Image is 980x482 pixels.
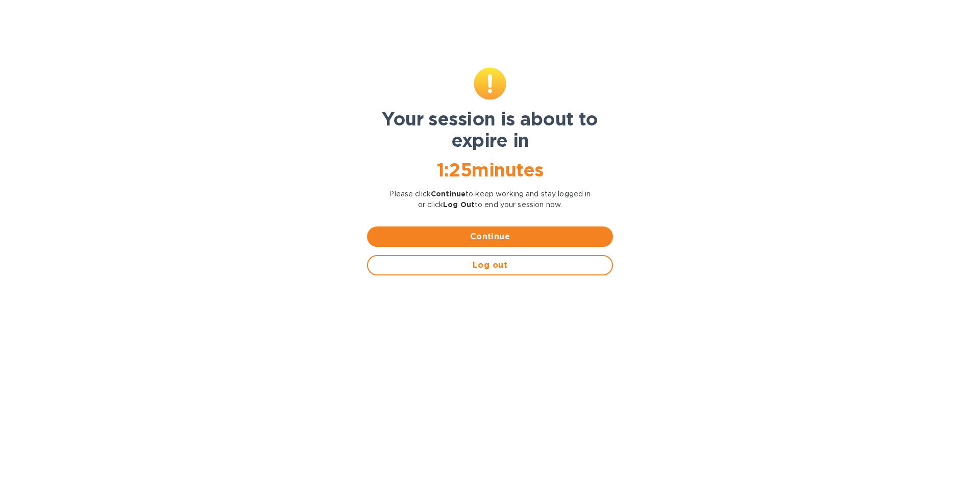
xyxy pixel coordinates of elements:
[375,231,605,243] span: Continue
[367,189,613,210] p: Please click to keep working and stay logged in or click to end your session now.
[376,259,604,271] span: Log out
[367,255,613,275] button: Log out
[443,200,475,209] b: Log Out
[367,159,613,181] h1: 1 : 25 minutes
[431,190,465,198] b: Continue
[367,108,613,151] h1: Your session is about to expire in
[367,226,613,247] button: Continue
